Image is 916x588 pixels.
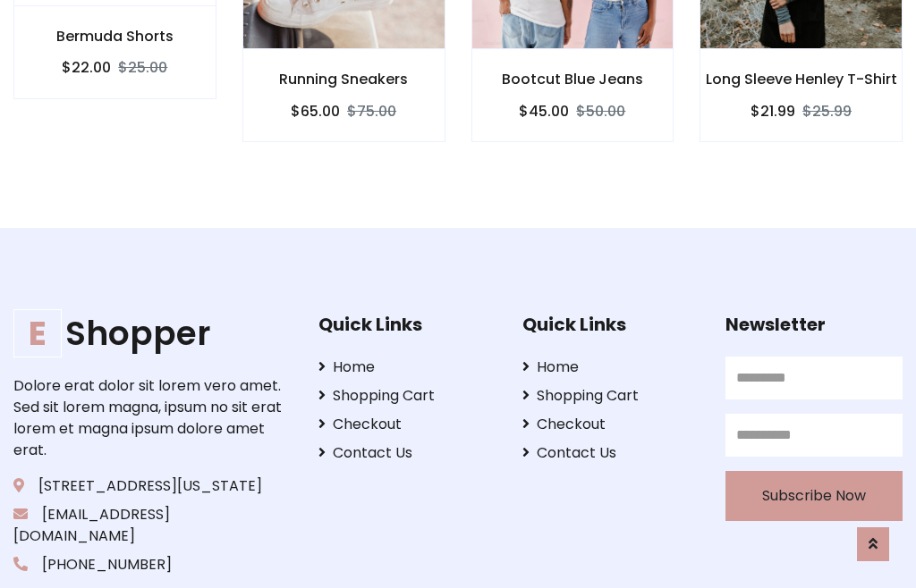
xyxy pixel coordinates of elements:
p: Dolore erat dolor sit lorem vero amet. Sed sit lorem magna, ipsum no sit erat lorem et magna ipsu... [13,375,291,461]
h5: Quick Links [318,314,496,335]
a: Checkout [318,414,496,435]
del: $25.99 [802,101,852,122]
a: EShopper [13,314,291,354]
del: $25.00 [118,57,167,78]
p: [PHONE_NUMBER] [13,554,291,575]
a: Shopping Cart [318,385,496,407]
a: Contact Us [522,442,700,464]
p: [STREET_ADDRESS][US_STATE] [13,475,291,497]
h6: Bootcut Blue Jeans [472,71,674,88]
h1: Shopper [13,314,291,354]
a: Home [318,357,496,378]
h6: $45.00 [519,103,569,120]
h6: Bermuda Shorts [14,28,216,45]
a: Home [522,357,700,378]
p: [EMAIL_ADDRESS][DOMAIN_NAME] [13,504,291,547]
span: E [13,309,62,357]
h6: Running Sneakers [243,71,445,88]
a: Contact Us [318,442,496,464]
h5: Quick Links [522,314,700,335]
h6: $65.00 [291,103,340,120]
button: Subscribe Now [725,471,903,521]
del: $50.00 [576,101,625,122]
a: Shopping Cart [522,385,700,407]
h5: Newsletter [725,314,903,335]
h6: $21.99 [751,103,795,120]
a: Checkout [522,414,700,435]
h6: Long Sleeve Henley T-Shirt [700,71,902,88]
del: $75.00 [347,101,396,122]
h6: $22.00 [62,59,111,76]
